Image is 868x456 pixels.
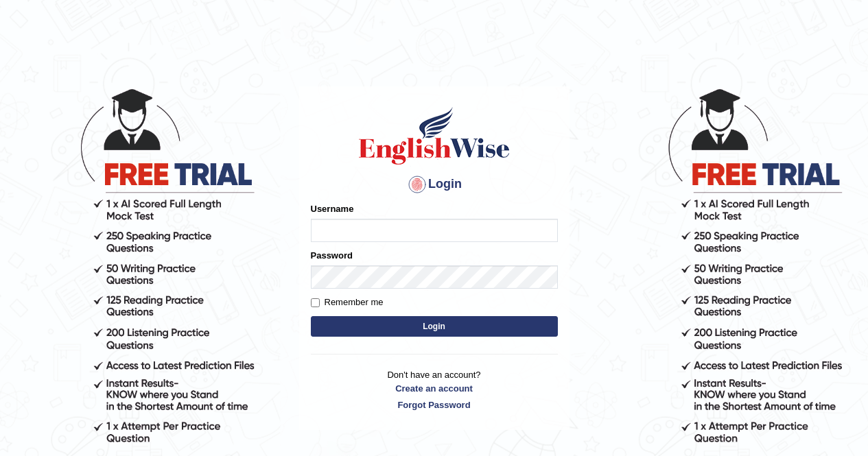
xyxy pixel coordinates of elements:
button: Login [311,316,558,337]
input: Remember me [311,298,320,307]
p: Don't have an account? [311,368,558,411]
label: Remember me [311,296,384,309]
img: Logo of English Wise sign in for intelligent practice with AI [356,105,513,167]
a: Forgot Password [311,398,558,411]
label: Password [311,249,353,262]
label: Username [311,202,354,215]
a: Create an account [311,382,558,395]
h4: Login [311,173,558,195]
